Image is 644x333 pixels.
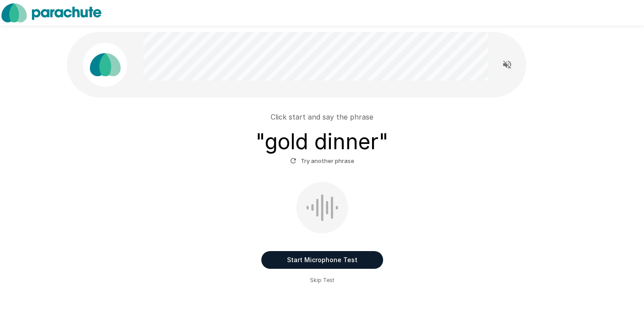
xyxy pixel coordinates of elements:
[83,43,127,87] img: parachute_avatar.png
[310,276,334,285] span: Skip Test
[271,112,373,122] p: Click start and say the phrase
[288,154,357,168] button: Try another phrase
[261,251,383,269] button: Start Microphone Test
[498,56,516,74] button: Read questions aloud
[256,129,388,154] h3: " gold dinner "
